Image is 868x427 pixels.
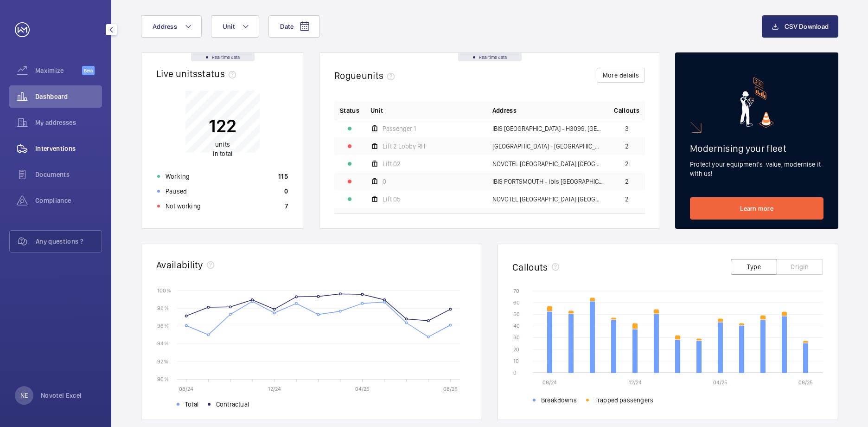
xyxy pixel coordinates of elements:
[383,143,425,149] span: Lift 2 Lobby RH
[157,287,171,293] text: 100 %
[690,197,823,220] a: Learn more
[278,172,288,181] p: 115
[513,358,519,364] text: 10
[492,196,603,202] span: NOVOTEL [GEOGRAPHIC_DATA] [GEOGRAPHIC_DATA] - H9057, [GEOGRAPHIC_DATA] [GEOGRAPHIC_DATA], [STREET...
[513,369,517,376] text: 0
[625,178,629,185] span: 2
[215,141,230,148] span: units
[355,386,370,392] text: 04/25
[383,161,401,167] span: Lift 02
[20,391,28,400] p: NE
[334,70,398,81] h2: Rogue
[285,201,288,211] p: 7
[542,379,557,386] text: 08/24
[512,261,548,273] h2: Callouts
[35,196,102,205] span: Compliance
[740,77,774,128] img: marketing-card.svg
[41,391,82,400] p: Novotel Excel
[513,323,520,329] text: 40
[35,92,102,101] span: Dashboard
[492,106,517,115] span: Address
[492,125,603,132] span: IBIS [GEOGRAPHIC_DATA] - H3099, [GEOGRAPHIC_DATA], [STREET_ADDRESS]
[35,170,102,179] span: Documents
[216,400,249,409] span: Contractual
[625,143,629,149] span: 2
[35,66,82,75] span: Maximize
[268,386,281,392] text: 12/24
[223,23,235,30] span: Unit
[268,15,320,38] button: Date
[625,125,629,132] span: 3
[141,15,202,38] button: Address
[157,358,168,364] text: 92 %
[492,178,603,185] span: IBIS PORTSMOUTH - ibis [GEOGRAPHIC_DATA]
[629,379,642,386] text: 12/24
[179,386,193,392] text: 08/24
[157,340,169,347] text: 94 %
[362,70,399,81] span: units
[458,53,522,61] div: Real time data
[340,106,359,115] p: Status
[166,201,201,211] p: Not working
[513,311,520,317] text: 50
[731,259,777,275] button: Type
[785,23,829,30] span: CSV Download
[383,178,386,185] span: 0
[594,395,653,405] span: Trapped passengers
[762,15,838,38] button: CSV Download
[798,379,813,386] text: 08/25
[157,323,169,329] text: 96 %
[156,68,240,79] h2: Live units
[597,68,645,83] button: More details
[690,142,823,154] h2: Modernising your fleet
[156,259,203,271] h2: Availability
[209,140,236,158] p: in total
[153,23,177,30] span: Address
[513,299,520,306] text: 60
[443,386,458,392] text: 08/25
[383,125,416,132] span: Passenger 1
[614,106,639,115] span: Callouts
[157,375,169,382] text: 90 %
[777,259,823,275] button: Origin
[513,288,519,294] text: 70
[82,66,95,75] span: Beta
[284,187,288,196] p: 0
[209,114,236,137] p: 122
[541,395,577,405] span: Breakdowns
[492,161,603,167] span: NOVOTEL [GEOGRAPHIC_DATA] [GEOGRAPHIC_DATA] - H9057, [GEOGRAPHIC_DATA] [GEOGRAPHIC_DATA], [STREET...
[513,346,519,353] text: 20
[185,400,198,409] span: Total
[370,106,383,115] span: Unit
[713,379,728,386] text: 04/25
[690,160,823,178] p: Protect your equipment's value, modernise it with us!
[280,23,294,30] span: Date
[198,68,240,79] span: status
[36,237,102,246] span: Any questions ?
[166,187,187,196] p: Paused
[513,334,520,341] text: 30
[35,144,102,153] span: Interventions
[35,118,102,127] span: My addresses
[625,161,629,167] span: 2
[166,172,190,181] p: Working
[211,15,259,38] button: Unit
[492,143,603,149] span: [GEOGRAPHIC_DATA] - [GEOGRAPHIC_DATA]
[383,196,401,202] span: Lift 05
[157,305,169,311] text: 98 %
[625,196,629,202] span: 2
[191,53,255,61] div: Real time data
